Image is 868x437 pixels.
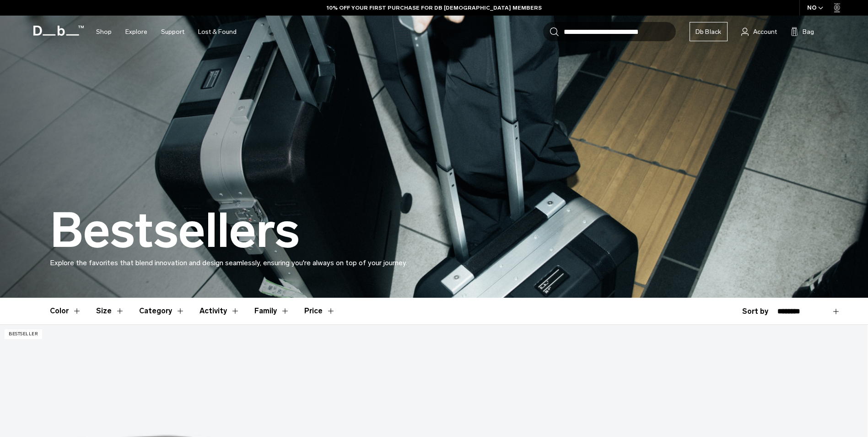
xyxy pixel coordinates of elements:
[139,298,185,324] button: Toggle Filter
[791,26,814,37] button: Bag
[89,16,243,48] nav: Main Navigation
[50,298,81,324] button: Toggle Filter
[753,27,777,37] span: Account
[198,16,237,48] a: Lost & Found
[741,26,777,37] a: Account
[125,16,147,48] a: Explore
[5,329,42,339] p: Bestseller
[304,298,335,324] button: Toggle Price
[96,298,124,324] button: Toggle Filter
[161,16,184,48] a: Support
[327,4,542,12] a: 10% OFF YOUR FIRST PURCHASE FOR DB [DEMOGRAPHIC_DATA] MEMBERS
[690,22,728,41] a: Db Black
[254,298,290,324] button: Toggle Filter
[50,258,407,267] span: Explore the favorites that blend innovation and design seamlessly, ensuring you're always on top ...
[199,298,240,324] button: Toggle Filter
[50,204,300,257] h1: Bestsellers
[96,16,112,48] a: Shop
[803,27,814,37] span: Bag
